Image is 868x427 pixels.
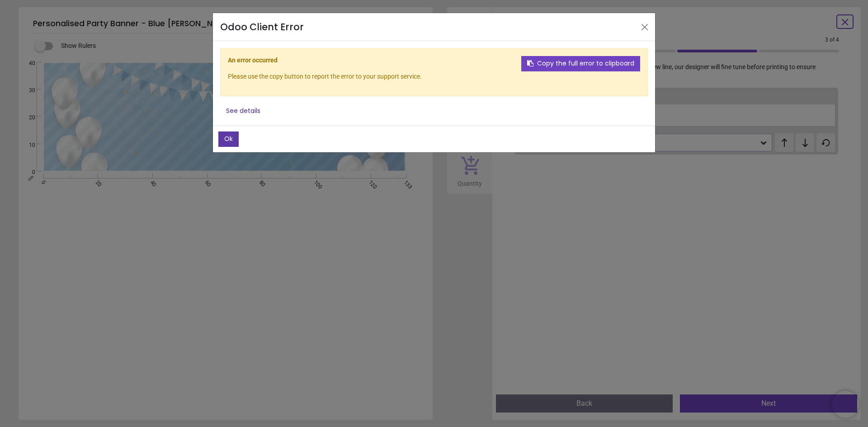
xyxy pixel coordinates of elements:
h4: Odoo Client Error [220,20,304,33]
button: Copy the full error to clipboard [521,56,640,71]
p: Please use the copy button to report the error to your support service. [228,72,640,81]
button: See details [220,103,266,119]
button: Ok [218,131,239,147]
button: Close [638,20,651,34]
b: An error occurred [228,56,278,64]
iframe: Brevo live chat [832,391,859,418]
